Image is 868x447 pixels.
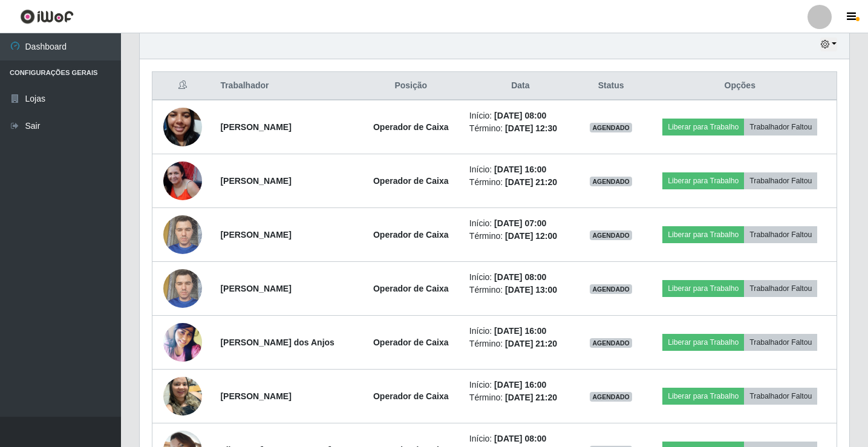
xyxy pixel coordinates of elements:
li: Início: [469,109,572,122]
span: AGENDADO [590,123,632,132]
th: Status [579,72,644,100]
button: Liberar para Trabalho [662,226,744,243]
strong: [PERSON_NAME] [220,391,291,401]
button: Trabalhador Faltou [744,334,817,351]
button: Trabalhador Faltou [744,388,817,405]
time: [DATE] 16:00 [494,165,546,174]
strong: Operador de Caixa [373,122,449,132]
span: AGENDADO [590,338,632,348]
th: Opções [643,72,837,100]
button: Liberar para Trabalho [662,172,744,189]
button: Trabalhador Faltou [744,119,817,135]
span: AGENDADO [590,230,632,240]
th: Trabalhador [213,72,359,100]
strong: Operador de Caixa [373,176,449,186]
li: Término: [469,338,572,350]
img: 1685320572909.jpeg [163,320,202,365]
img: 1743338839822.jpeg [163,162,202,200]
strong: Operador de Caixa [373,230,449,240]
button: Liberar para Trabalho [662,280,744,297]
li: Início: [469,325,572,338]
span: AGENDADO [590,392,632,402]
img: 1735855062052.jpeg [163,93,202,162]
button: Liberar para Trabalho [662,119,744,135]
li: Início: [469,379,572,391]
button: Liberar para Trabalho [662,388,744,405]
li: Término: [469,284,572,296]
time: [DATE] 21:20 [505,339,557,348]
strong: Operador de Caixa [373,338,449,347]
li: Término: [469,391,572,404]
time: [DATE] 21:20 [505,393,557,402]
button: Liberar para Trabalho [662,334,744,351]
li: Início: [469,217,572,230]
li: Início: [469,271,572,284]
span: AGENDADO [590,177,632,186]
time: [DATE] 13:00 [505,285,557,295]
time: [DATE] 21:20 [505,177,557,187]
img: 1736532476105.jpeg [163,263,202,314]
time: [DATE] 07:00 [494,218,546,228]
strong: [PERSON_NAME] [220,230,291,240]
time: [DATE] 08:00 [494,272,546,282]
time: [DATE] 16:00 [494,326,546,336]
time: [DATE] 12:30 [505,123,557,133]
th: Data [462,72,579,100]
th: Posição [360,72,462,100]
strong: [PERSON_NAME] [220,176,291,186]
li: Término: [469,230,572,243]
time: [DATE] 08:00 [494,111,546,120]
strong: Operador de Caixa [373,391,449,401]
time: [DATE] 16:00 [494,380,546,390]
button: Trabalhador Faltou [744,226,817,243]
strong: Operador de Caixa [373,284,449,293]
strong: [PERSON_NAME] dos Anjos [220,338,334,347]
button: Trabalhador Faltou [744,280,817,297]
strong: [PERSON_NAME] [220,122,291,132]
time: [DATE] 08:00 [494,434,546,443]
li: Término: [469,122,572,135]
span: AGENDADO [590,284,632,294]
li: Início: [469,163,572,176]
li: Início: [469,432,572,445]
img: 1745102593554.jpeg [163,370,202,422]
img: CoreUI Logo [20,9,74,24]
img: 1736532476105.jpeg [163,209,202,260]
li: Término: [469,176,572,189]
time: [DATE] 12:00 [505,231,557,241]
button: Trabalhador Faltou [744,172,817,189]
strong: [PERSON_NAME] [220,284,291,293]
